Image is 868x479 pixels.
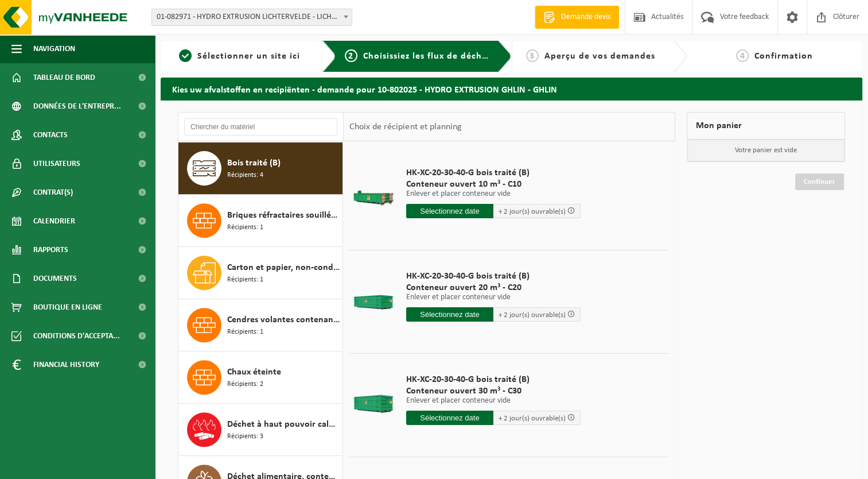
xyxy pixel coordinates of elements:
span: Conteneur ouvert 30 m³ - C30 [406,385,581,397]
button: Déchet à haut pouvoir calorifique Récipients: 3 [178,404,343,456]
span: Bois traité (B) [227,156,281,170]
a: 1Sélectionner un site ici [166,49,313,63]
span: HK-XC-20-30-40-G bois traité (B) [406,374,581,385]
div: Choix de récipient et planning [344,113,467,141]
p: Votre panier est vide [687,140,844,161]
span: 01-082971 - HYDRO EXTRUSION LICHTERVELDE - LICHTERVELDE [151,9,352,26]
span: Utilisateurs [33,149,80,178]
span: + 2 jour(s) ouvrable(s) [499,208,566,215]
span: Calendrier [33,207,75,235]
span: Financial History [33,350,99,379]
span: Récipients: 4 [227,170,263,181]
input: Chercher du matériel [184,118,337,136]
span: 3 [526,49,539,62]
span: 1 [179,49,192,62]
span: Récipients: 1 [227,222,263,233]
span: Briques réfractaires souillées par poudres de Fe, Ni ou Co [227,208,340,222]
span: Déchet à haut pouvoir calorifique [227,418,340,431]
button: Cendres volantes contenant des substances dangereuses Récipients: 1 [178,299,343,351]
span: Demande devis [558,11,613,23]
span: Récipients: 3 [227,431,263,442]
input: Sélectionnez date [406,411,493,425]
p: Enlever et placer conteneur vide [406,293,581,302]
span: Sélectionner un site ici [197,52,300,61]
span: Confirmation [754,52,813,61]
span: 4 [736,49,749,62]
span: Boutique en ligne [33,293,102,322]
span: Cendres volantes contenant des substances dangereuses [227,313,340,327]
div: Mon panier [687,112,845,140]
a: Demande devis [535,6,619,29]
span: Données de l'entrepr... [33,92,121,121]
span: Chaux éteinte [227,365,281,379]
span: Conteneur ouvert 20 m³ - C20 [406,282,581,293]
span: + 2 jour(s) ouvrable(s) [499,415,566,422]
span: HK-XC-20-30-40-G bois traité (B) [406,167,581,179]
span: + 2 jour(s) ouvrable(s) [499,311,566,319]
span: Conditions d'accepta... [33,322,120,350]
span: Conteneur ouvert 10 m³ - C10 [406,179,581,190]
span: Récipients: 2 [227,379,263,390]
span: Aperçu de vos demandes [544,52,655,61]
input: Sélectionnez date [406,204,493,218]
span: Récipients: 1 [227,327,263,338]
p: Enlever et placer conteneur vide [406,397,581,405]
button: Bois traité (B) Récipients: 4 [178,142,343,195]
span: Choisissiez les flux de déchets et récipients [363,52,554,61]
span: Rapports [33,235,68,264]
button: Chaux éteinte Récipients: 2 [178,351,343,404]
p: Enlever et placer conteneur vide [406,190,581,198]
span: 2 [345,49,357,62]
span: Carton et papier, non-conditionné (industriel) [227,261,340,275]
h2: Kies uw afvalstoffen en recipiënten - demande pour 10-802025 - HYDRO EXTRUSION GHLIN - GHLIN [161,78,862,100]
span: HK-XC-20-30-40-G bois traité (B) [406,271,581,282]
input: Sélectionnez date [406,307,493,322]
span: Tableau de bord [33,63,95,92]
a: Continuer [795,173,844,190]
span: Récipients: 1 [227,275,263,285]
span: Documents [33,264,77,293]
span: Contacts [33,121,68,149]
button: Briques réfractaires souillées par poudres de Fe, Ni ou Co Récipients: 1 [178,195,343,247]
span: Contrat(s) [33,178,73,207]
button: Carton et papier, non-conditionné (industriel) Récipients: 1 [178,247,343,299]
span: Navigation [33,34,75,63]
span: 01-082971 - HYDRO EXTRUSION LICHTERVELDE - LICHTERVELDE [152,9,352,25]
